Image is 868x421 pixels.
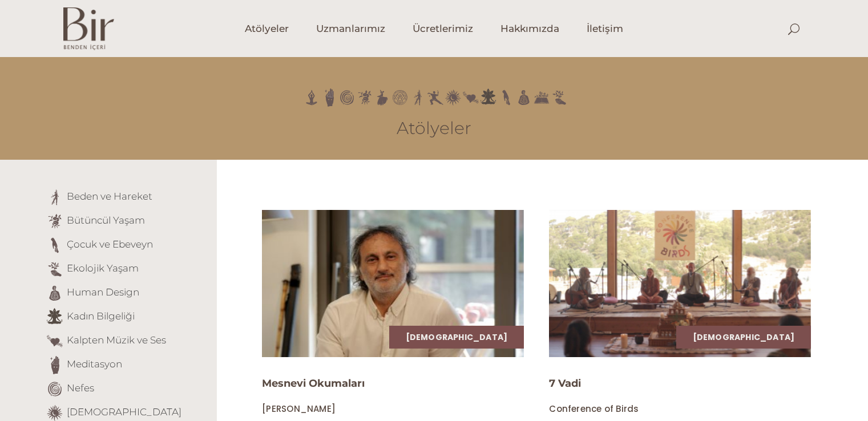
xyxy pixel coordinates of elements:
a: Meditasyon [67,358,122,370]
a: Ekolojik Yaşam [67,262,139,274]
a: Beden ve Hareket [67,191,152,202]
a: [DEMOGRAPHIC_DATA] [693,331,795,343]
a: Kalpten Müzik ve Ses [67,334,166,346]
a: Kadın Bilgeliği [67,310,135,322]
span: Uzmanlarımız [316,22,385,35]
a: [DEMOGRAPHIC_DATA] [406,331,508,343]
span: İletişim [587,22,623,35]
a: Bütüncül Yaşam [67,214,145,226]
a: Human Design [67,286,139,298]
span: Hakkımızda [500,22,559,35]
a: Nefes [67,382,94,394]
a: [PERSON_NAME] [262,403,336,414]
a: Çocuk ve Ebeveyn [67,238,153,250]
span: Atölyeler [245,22,289,35]
a: Conference of Birds [549,403,639,414]
span: [PERSON_NAME] [262,403,336,415]
a: 7 Vadi [549,377,581,390]
span: Conference of Birds [549,403,639,415]
a: Mesnevi Okumaları [262,377,365,390]
span: Ücretlerimiz [413,22,473,35]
